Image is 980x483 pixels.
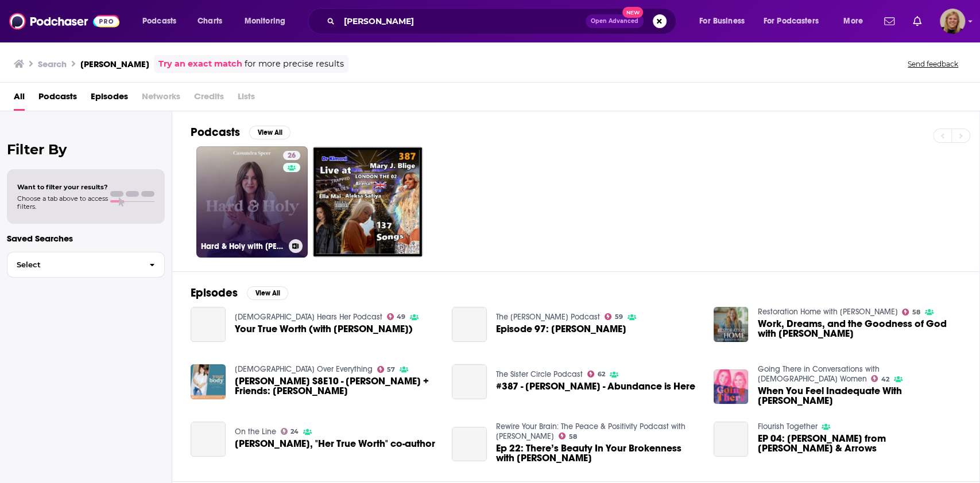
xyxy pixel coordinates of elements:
h3: Hard & Holy with [PERSON_NAME] [201,241,284,251]
span: Choose a tab above to access filters. [17,194,108,211]
img: Podchaser - Follow, Share and Rate Podcasts [9,10,119,32]
a: Going There in Conversations with Christian Women [757,364,879,384]
span: For Podcasters [764,13,819,29]
a: 42 [871,375,889,382]
a: #387 - Cassandra Speer - Abundance is Here [496,381,695,391]
a: EpisodesView All [191,286,288,300]
a: When You Feel Inadequate With Cassandra Speer [757,386,961,406]
button: open menu [691,12,759,30]
a: Show notifications dropdown [880,11,899,31]
button: Show profile menu [940,9,965,34]
div: Search podcasts, credits, & more... [319,8,687,34]
span: Open Advanced [591,18,638,24]
span: EP 04: [PERSON_NAME] from [PERSON_NAME] & Arrows [757,434,961,453]
span: 62 [598,372,605,377]
button: open menu [237,12,300,30]
span: 49 [397,314,405,320]
h3: [PERSON_NAME] [80,59,149,69]
img: JOE S8E10 - Lisa + Friends: Cassandra Speer [191,364,226,399]
img: When You Feel Inadequate With Cassandra Speer [714,369,749,404]
span: 58 [912,310,920,315]
button: open menu [134,12,191,30]
span: Select [7,261,140,268]
a: Ep 22: There’s Beauty In Your Brokenness with Cassandra Speer [452,427,487,462]
a: Charts [190,12,229,30]
h2: Episodes [191,286,238,300]
span: 42 [881,377,889,382]
h3: Search [38,59,67,69]
a: 24 [281,428,299,435]
a: Episode 97: Cassandra Speer [452,307,487,342]
a: Jesus Over Everything [235,364,373,374]
button: Select [7,252,165,278]
span: Podcasts [38,87,77,111]
span: 59 [615,314,623,320]
a: Show notifications dropdown [908,11,926,31]
a: 62 [587,371,605,377]
button: open menu [835,12,877,30]
span: More [843,13,863,29]
a: Your True Worth (with Cassandra Speer) [191,307,226,342]
a: Episodes [91,87,128,111]
a: 26Hard & Holy with [PERSON_NAME] [196,146,308,258]
a: EP 04: Cassandra Speer from Speer & Arrows [757,434,961,453]
span: Podcasts [142,13,176,29]
a: The Sister Circle Podcast [496,369,583,379]
button: open menu [756,12,835,30]
a: All [14,87,25,111]
span: for more precise results [245,57,344,71]
p: Saved Searches [7,233,165,244]
span: 24 [290,429,299,434]
a: Cassandra Speer, "Her True Worth" co-author [235,439,435,449]
span: Logged in as avansolkema [940,9,965,34]
img: Work, Dreams, and the Goodness of God with Cassandra Speer [714,307,749,342]
span: Ep 22: There’s Beauty In Your Brokenness with [PERSON_NAME] [496,443,700,463]
a: JOE S8E10 - Lisa + Friends: Cassandra Speer [235,376,439,396]
span: Work, Dreams, and the Goodness of God with [PERSON_NAME] [757,319,961,338]
a: Ep 22: There’s Beauty In Your Brokenness with Cassandra Speer [496,443,700,463]
span: 57 [387,367,395,372]
span: Want to filter your results? [17,183,108,191]
span: Your True Worth (with [PERSON_NAME]) [235,324,413,334]
a: Restoration Home with Jennifer Pepito [757,307,897,317]
span: 58 [569,434,577,439]
button: View All [247,286,288,300]
span: New [622,7,643,18]
a: #387 - Cassandra Speer - Abundance is Here [452,364,487,399]
span: Networks [142,87,180,111]
a: EP 04: Cassandra Speer from Speer & Arrows [714,422,749,457]
a: PodcastsView All [191,125,290,139]
span: #387 - [PERSON_NAME] - Abundance is Here [496,381,695,391]
span: For Business [699,13,745,29]
span: Charts [197,13,222,29]
a: Rewire Your Brain: The Peace & Positivity Podcast with Liz Bagwell [496,422,685,441]
a: 58 [902,309,920,315]
a: 57 [377,366,396,373]
a: 58 [559,433,577,439]
a: God Hears Her Podcast [235,312,382,322]
span: [PERSON_NAME] S8E10 - [PERSON_NAME] + Friends: [PERSON_NAME] [235,376,439,396]
a: Cassandra Speer, "Her True Worth" co-author [191,422,226,457]
span: Episode 97: [PERSON_NAME] [496,324,626,334]
img: User Profile [940,9,965,34]
input: Search podcasts, credits, & more... [339,12,586,30]
a: 26 [283,151,300,160]
span: Lists [238,87,255,111]
a: 59 [605,313,623,320]
span: 26 [288,150,296,162]
h2: Podcasts [191,125,240,139]
a: The Jess Connolly Podcast [496,312,600,322]
a: Try an exact match [158,57,242,71]
span: [PERSON_NAME], "Her True Worth" co-author [235,439,435,449]
button: Open AdvancedNew [586,14,644,28]
span: Monitoring [245,13,285,29]
a: On the Line [235,427,276,437]
span: Credits [194,87,224,111]
a: 49 [387,313,406,320]
a: Your True Worth (with Cassandra Speer) [235,324,413,334]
